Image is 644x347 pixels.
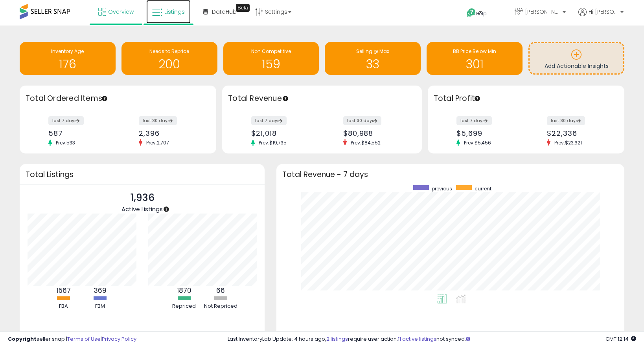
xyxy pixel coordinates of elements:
[329,58,417,71] h1: 33
[460,2,502,26] a: Help
[251,116,287,125] label: last 7 days
[325,42,421,75] a: Selling @ Max 33
[547,129,611,137] div: $22,336
[121,190,163,205] p: 1,936
[545,62,609,70] span: Add Actionable Insights
[102,335,136,343] a: Privacy Policy
[67,335,101,343] a: Terms of Use
[149,48,189,55] span: Needs to Reprice
[223,42,319,75] a: Non Competitive 159
[57,286,71,295] b: 1567
[326,335,348,343] a: 2 listings
[432,185,452,192] span: previous
[51,48,84,55] span: Inventory Age
[94,286,107,295] b: 369
[343,129,408,137] div: $80,988
[466,336,470,342] i: Click here to read more about un-synced listings.
[139,116,177,125] label: last 30 days
[356,48,389,55] span: Selling @ Max
[8,335,37,343] strong: Copyright
[251,129,316,137] div: $21,018
[578,8,624,26] a: Hi [PERSON_NAME]
[475,185,491,192] span: current
[24,58,112,71] h1: 176
[48,116,84,125] label: last 7 days
[236,4,250,12] div: Tooltip anchor
[164,8,185,16] span: Listings
[453,48,496,55] span: BB Price Below Min
[227,58,315,71] h1: 159
[46,303,81,310] div: FBA
[343,116,381,125] label: last 30 days
[255,139,291,146] span: Prev: $19,735
[466,8,476,18] i: Get Help
[125,58,213,71] h1: 200
[121,42,217,75] a: Needs to Reprice 200
[550,139,586,146] span: Prev: $23,621
[212,8,237,16] span: DataHub
[216,286,225,295] b: 66
[460,139,495,146] span: Prev: $5,456
[26,93,210,104] h3: Total Ordered Items
[251,48,291,55] span: Non Competitive
[228,336,636,343] div: Last InventoryLab Update: 4 hours ago, require user action, not synced.
[525,8,560,16] span: [PERSON_NAME]'s
[203,303,238,310] div: Not Repriced
[142,139,173,146] span: Prev: 2,707
[605,335,636,343] span: 2025-08-14 12:14 GMT
[589,8,618,16] span: Hi [PERSON_NAME]
[476,10,487,17] span: Help
[52,139,79,146] span: Prev: 533
[282,95,289,102] div: Tooltip anchor
[20,42,116,75] a: Inventory Age 176
[83,303,118,310] div: FBM
[26,172,259,177] h3: Total Listings
[547,116,585,125] label: last 30 days
[398,335,436,343] a: 11 active listings
[427,42,523,75] a: BB Price Below Min 301
[431,58,519,71] h1: 301
[282,172,618,177] h3: Total Revenue - 7 days
[121,205,163,213] span: Active Listings
[48,129,112,137] div: 587
[8,336,136,343] div: seller snap | |
[108,8,134,16] span: Overview
[530,43,623,73] a: Add Actionable Insights
[434,93,618,104] h3: Total Profit
[347,139,385,146] span: Prev: $84,552
[163,206,170,213] div: Tooltip anchor
[228,93,416,104] h3: Total Revenue
[166,303,202,310] div: Repriced
[101,95,108,102] div: Tooltip anchor
[456,116,492,125] label: last 7 days
[177,286,191,295] b: 1870
[139,129,202,137] div: 2,396
[474,95,481,102] div: Tooltip anchor
[456,129,520,137] div: $5,699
